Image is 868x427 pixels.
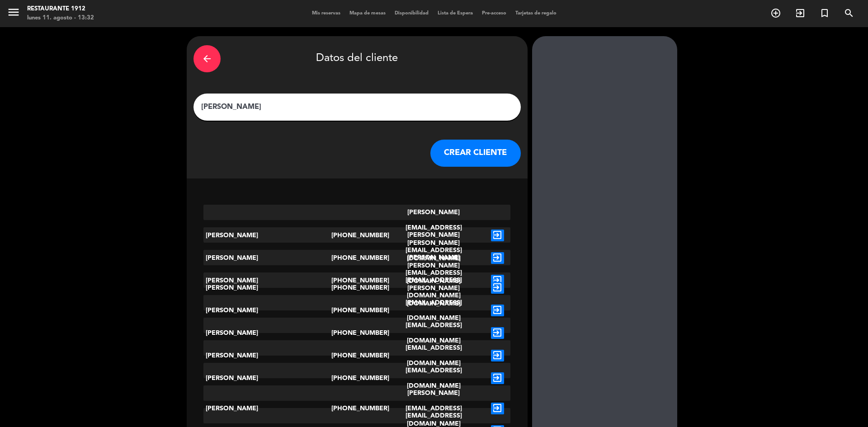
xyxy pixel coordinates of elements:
i: add_circle_outline [770,8,781,19]
div: [EMAIL_ADDRESS][DOMAIN_NAME] [382,272,485,303]
i: exit_to_app [491,305,504,316]
i: menu [7,5,20,19]
div: [PERSON_NAME] [203,363,331,394]
i: exit_to_app [491,350,504,361]
i: arrow_back [202,53,212,64]
div: Datos del cliente [193,43,521,75]
div: [EMAIL_ADDRESS][DOMAIN_NAME] [382,295,485,326]
button: CREAR CLIENTE [430,140,521,167]
i: turned_in_not [819,8,830,19]
span: Lista de Espera [433,11,477,16]
div: [EMAIL_ADDRESS][DOMAIN_NAME] [382,340,485,371]
div: [PERSON_NAME] [203,250,331,311]
div: [PHONE_NUMBER] [331,363,382,394]
div: [PHONE_NUMBER] [331,340,382,371]
div: lunes 11. agosto - 13:32 [27,14,94,23]
div: [PERSON_NAME] [203,205,331,266]
input: Escriba nombre, correo electrónico o número de teléfono... [200,101,514,113]
div: [PHONE_NUMBER] [331,205,382,266]
div: [EMAIL_ADDRESS][DOMAIN_NAME] [382,318,485,348]
div: [PHONE_NUMBER] [331,272,382,303]
i: exit_to_app [491,327,504,339]
i: exit_to_app [795,8,806,19]
i: exit_to_app [491,282,504,294]
div: [PERSON_NAME][EMAIL_ADDRESS][PERSON_NAME][DOMAIN_NAME] [382,205,485,266]
div: [PHONE_NUMBER] [331,250,382,311]
div: [PHONE_NUMBER] [331,318,382,348]
i: exit_to_app [491,403,504,414]
div: [PHONE_NUMBER] [331,295,382,326]
div: [PERSON_NAME][EMAIL_ADDRESS][PERSON_NAME][DOMAIN_NAME] [382,250,485,311]
i: exit_to_app [491,372,504,384]
div: [PERSON_NAME] [203,318,331,348]
div: [EMAIL_ADDRESS][DOMAIN_NAME] [382,363,485,394]
div: Restaurante 1912 [27,5,94,14]
span: Tarjetas de regalo [511,11,561,16]
i: search [844,8,854,19]
div: [PERSON_NAME] [203,295,331,326]
button: menu [7,5,20,22]
span: Disponibilidad [390,11,433,16]
div: [PERSON_NAME] [203,272,331,303]
div: [PERSON_NAME] [203,227,331,289]
div: [PERSON_NAME][EMAIL_ADDRESS][PERSON_NAME][DOMAIN_NAME] [382,227,485,289]
div: [PHONE_NUMBER] [331,227,382,289]
span: Pre-acceso [477,11,511,16]
span: Mis reservas [307,11,345,16]
span: Mapa de mesas [345,11,390,16]
div: [PERSON_NAME] [203,340,331,371]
